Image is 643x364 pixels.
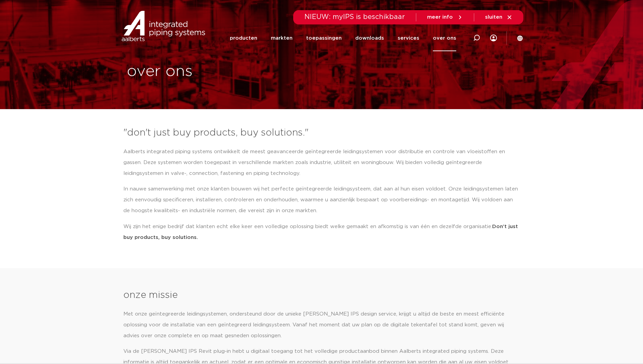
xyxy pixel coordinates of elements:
[485,14,513,20] a: sluiten
[123,288,520,302] h3: onze missie
[230,25,257,51] a: producten
[230,25,456,51] nav: Menu
[123,184,520,216] p: In nauwe samenwerking met onze klanten bouwen wij het perfecte geïntegreerde leidingsysteem, dat ...
[123,126,520,140] h3: "don't just buy products, buy solutions."
[304,14,405,20] span: NIEUW: myIPS is beschikbaar
[427,15,453,20] span: meer info
[123,221,520,243] p: Wij zijn het enige bedrijf dat klanten echt elke keer een volledige oplossing biedt welke gemaakt...
[433,25,456,51] a: over ons
[123,146,520,179] p: Aalberts integrated piping systems ontwikkelt de meest geavanceerde geïntegreerde leidingsystemen...
[127,61,318,82] h1: over ons
[355,25,384,51] a: downloads
[271,25,293,51] a: markten
[427,14,463,20] a: meer info
[398,25,419,51] a: services
[123,224,518,240] strong: Don’t just buy products, buy solutions.
[306,25,342,51] a: toepassingen
[485,15,502,20] span: sluiten
[123,309,520,341] p: Met onze geïntegreerde leidingsystemen, ondersteund door de unieke [PERSON_NAME] IPS design servi...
